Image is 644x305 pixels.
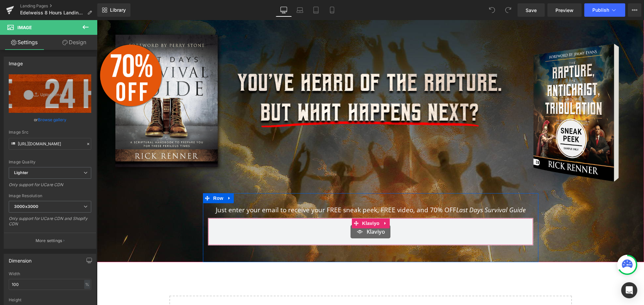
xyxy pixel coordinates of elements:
button: More [628,3,641,17]
span: Edelweiss 8 Hours Landing Page [20,10,85,15]
a: New Library [97,3,130,17]
p: More settings [36,238,62,244]
div: Only support for UCare CDN and Shopify CDN [9,216,91,231]
div: Image Resolution [9,194,91,198]
a: Laptop [292,3,308,17]
b: Lighter [14,170,28,175]
div: Image Quality [9,160,91,164]
b: 3000x3000 [14,204,38,209]
input: Link [9,138,91,150]
a: Design [50,35,99,50]
a: Expand / Collapse [128,173,137,183]
div: Width [9,272,91,276]
input: auto [9,279,91,290]
div: Open Intercom Messenger [621,282,637,298]
button: Undo [485,3,499,17]
div: Image Src [9,130,91,135]
div: Only support for UCare CDN [9,182,91,192]
span: Library [110,7,126,13]
div: Dimension [9,254,32,263]
span: Publish [592,7,609,13]
a: Browse gallery [38,114,66,126]
a: Mobile [324,3,340,17]
p: Just enter your email to receive your FREE sneak peek, FREE video, and 70% OFF [111,186,436,194]
div: Height [9,298,91,302]
span: Image [17,25,32,30]
button: More settings [4,233,96,248]
a: Preview [547,3,582,17]
div: Image [9,57,23,66]
span: Preview [555,7,574,14]
a: Landing Pages [20,3,97,9]
span: Klaviyo [264,198,284,208]
button: Publish [584,3,625,17]
i: Last Days Survival Guide [359,185,429,194]
a: Desktop [276,3,292,17]
div: or [9,116,91,123]
button: Redo [501,3,515,17]
span: Klaviyo [270,208,288,216]
a: Expand / Collapse [284,198,293,208]
div: % [84,280,90,289]
span: Save [526,7,537,14]
span: Row [115,173,128,183]
a: Tablet [308,3,324,17]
